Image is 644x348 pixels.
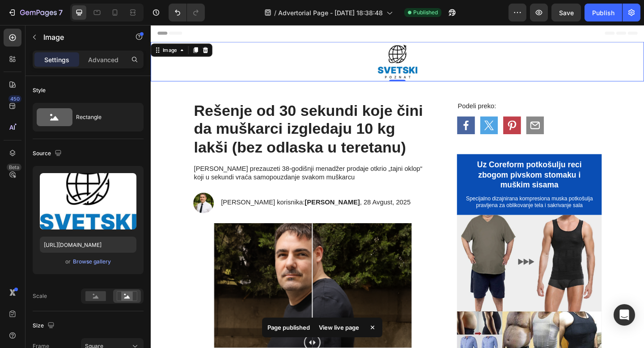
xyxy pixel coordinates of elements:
[334,84,490,93] p: Podeli preko:
[65,256,71,267] span: or
[40,173,136,229] img: preview-image
[43,32,119,42] p: Image
[4,4,67,21] button: 7
[40,237,136,253] input: https://example.com/image.jpg
[73,258,111,266] div: Browse gallery
[340,146,484,181] h2: Uz Coreform potkošulju reci zbogom pivskom stomaku i muškim sisama
[267,323,310,332] p: Page published
[592,8,614,17] div: Publish
[413,8,438,17] span: Published
[76,107,131,127] div: Rectangle
[88,55,119,64] p: Advanced
[614,304,635,326] div: Open Intercom Messenger
[341,185,483,200] p: Specijalno dizajnirana kompresiona muska potkošulja pravljena za oblikovanje tela i sakrivanje sala
[7,164,21,171] div: Beta
[8,95,21,102] div: 450
[44,55,69,64] p: Settings
[314,321,364,334] div: View live page
[559,9,574,17] span: Save
[274,8,276,17] span: /
[278,8,383,17] span: Advertorial Page - [DATE] 18:38:48
[169,4,205,21] div: Undo/Redo
[551,4,581,21] button: Save
[151,25,644,348] iframe: Design area
[33,320,56,332] div: Size
[33,292,47,300] div: Scale
[585,4,622,21] button: Publish
[167,189,227,197] strong: [PERSON_NAME]
[59,7,63,18] p: 7
[33,86,46,94] div: Style
[33,148,64,160] div: Source
[72,257,111,266] button: Browse gallery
